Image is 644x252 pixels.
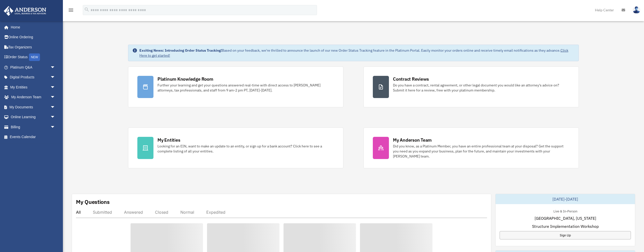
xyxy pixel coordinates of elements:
span: arrow_drop_down [50,102,60,112]
div: Did you know, as a Platinum Member, you have an entire professional team at your disposal? Get th... [393,144,570,159]
a: Sign Up [500,231,631,239]
a: My Anderson Team Did you know, as a Platinum Member, you have an entire professional team at your... [364,128,579,168]
a: Order StatusNEW [4,52,63,62]
i: menu [68,7,74,13]
a: My Entities Looking for an EIN, want to make an update to an entity, or sign up for a bank accoun... [128,128,343,168]
span: arrow_drop_down [50,62,60,73]
span: Structure Implementation Workshop [532,223,599,229]
a: My Entitiesarrow_drop_down [4,82,63,92]
div: Platinum Knowledge Room [157,76,213,82]
span: arrow_drop_down [50,112,60,122]
div: Closed [155,210,168,215]
div: Normal [180,210,194,215]
a: Online Learningarrow_drop_down [4,112,63,122]
a: Platinum Q&Aarrow_drop_down [4,62,63,72]
div: Further your learning and get your questions answered real-time with direct access to [PERSON_NAM... [157,83,334,93]
div: NEW [29,53,40,61]
div: Live & In-Person [549,208,581,213]
div: Based on your feedback, we're thrilled to announce the launch of our new Order Status Tracking fe... [139,48,575,58]
i: search [84,7,90,12]
img: Anderson Advisors Platinum Portal [2,6,48,16]
a: Contract Reviews Do you have a contract, rental agreement, or other legal document you would like... [364,67,579,107]
div: Do you have a contract, rental agreement, or other legal document you would like an attorney's ad... [393,83,570,93]
div: Contract Reviews [393,76,429,82]
span: arrow_drop_down [50,122,60,132]
span: arrow_drop_down [50,82,60,92]
span: arrow_drop_down [50,92,60,103]
div: Looking for an EIN, want to make an update to an entity, or sign up for a bank account? Click her... [157,144,334,154]
div: My Questions [76,198,110,206]
div: Expedited [206,210,225,215]
a: Billingarrow_drop_down [4,122,63,132]
a: Tax Organizers [4,42,63,52]
span: arrow_drop_down [50,72,60,83]
div: Submitted [93,210,112,215]
a: Click Here to get started! [139,48,568,58]
a: Platinum Knowledge Room Further your learning and get your questions answered real-time with dire... [128,67,343,107]
span: [GEOGRAPHIC_DATA], [US_STATE] [535,215,596,221]
img: User Pic [633,6,640,14]
div: [DATE]-[DATE] [496,194,635,204]
a: Events Calendar [4,132,63,142]
a: My Documentsarrow_drop_down [4,102,63,112]
a: Online Ordering [4,32,63,42]
div: All [76,210,81,215]
div: Answered [124,210,143,215]
a: Home [4,22,60,32]
a: menu [68,9,74,13]
strong: Exciting News: Introducing Order Status Tracking! [139,48,222,53]
div: My Entities [157,137,180,143]
div: My Anderson Team [393,137,432,143]
a: My Anderson Teamarrow_drop_down [4,92,63,102]
a: Digital Productsarrow_drop_down [4,72,63,82]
